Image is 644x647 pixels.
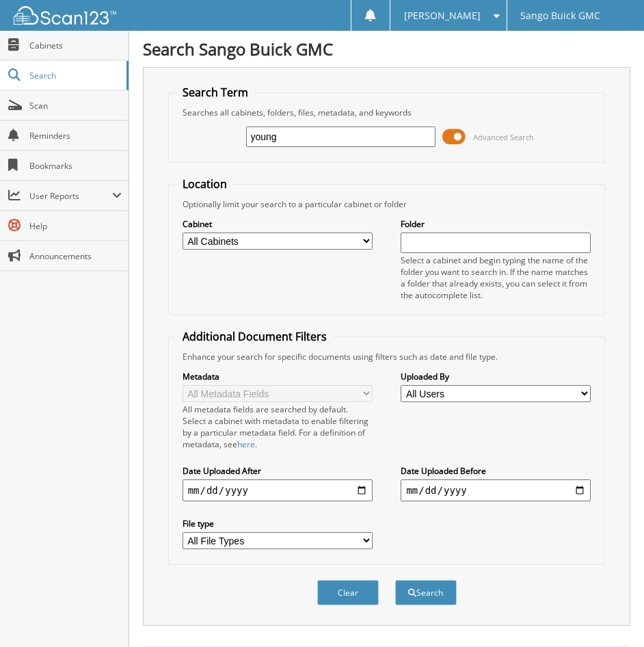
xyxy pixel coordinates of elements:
[29,100,122,111] span: Scan
[183,218,373,230] label: Cabinet
[401,465,591,477] label: Date Uploaded Before
[237,438,255,450] a: here
[183,479,373,501] input: start
[176,198,598,210] div: Optionally limit your search to a particular cabinet or folder
[29,250,122,262] span: Announcements
[29,70,120,81] span: Search
[29,130,122,142] span: Reminders
[14,6,116,25] img: scan123-logo-white.svg
[176,351,598,362] div: Enhance your search for specific documents using filters such as date and file type.
[183,404,373,450] div: All metadata fields are searched by default. Select a cabinet with metadata to enable filtering b...
[473,132,534,142] span: Advanced Search
[520,12,600,20] span: Sango Buick GMC
[29,40,122,51] span: Cabinets
[317,580,379,605] button: Clear
[143,38,630,60] h1: Search Sango Buick GMC
[401,371,591,382] label: Uploaded By
[404,12,481,20] span: [PERSON_NAME]
[183,371,373,382] label: Metadata
[401,218,591,230] label: Folder
[395,580,457,605] button: Search
[29,160,122,172] span: Bookmarks
[401,479,591,501] input: end
[183,518,373,529] label: File type
[176,329,334,344] legend: Additional Document Filters
[401,254,591,301] div: Select a cabinet and begin typing the name of the folder you want to search in. If the name match...
[29,220,122,232] span: Help
[576,581,644,647] iframe: Chat Widget
[176,107,598,118] div: Searches all cabinets, folders, files, metadata, and keywords
[176,85,255,100] legend: Search Term
[176,176,234,192] legend: Location
[29,190,112,202] span: User Reports
[183,465,373,477] label: Date Uploaded After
